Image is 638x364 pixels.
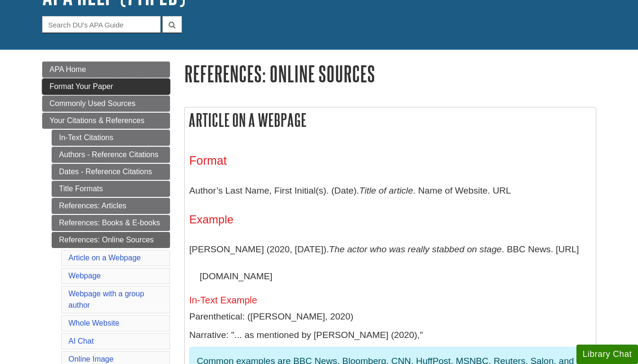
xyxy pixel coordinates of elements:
[52,198,170,214] a: References: Articles
[52,164,170,180] a: Dates - Reference Citations
[50,65,86,73] span: APA Home
[189,236,591,290] p: [PERSON_NAME] (2020, [DATE]). . BBC News. [URL][DOMAIN_NAME]
[189,213,591,226] h4: Example
[42,113,170,129] a: Your Citations & References
[50,116,144,124] span: Your Citations & References
[69,290,144,309] a: Webpage with a group author
[52,215,170,231] a: References: Books & E-books
[576,345,638,364] button: Library Chat
[42,62,170,78] a: APA Home
[42,79,170,95] a: Format Your Paper
[52,147,170,163] a: Authors - Reference Citations
[42,16,161,33] input: Search DU's APA Guide
[52,181,170,197] a: Title Formats
[329,244,502,254] i: The actor who was really stabbed on stage
[189,154,591,168] h3: Format
[69,355,114,363] a: Online Image
[52,232,170,248] a: References: Online Sources
[189,310,591,324] p: Parenthetical: ([PERSON_NAME], 2020)
[189,295,591,305] h5: In-Text Example
[69,272,101,280] a: Webpage
[69,337,94,345] a: AI Chat
[184,62,596,86] h1: References: Online Sources
[50,82,113,90] span: Format Your Paper
[189,177,591,204] p: Author’s Last Name, First Initial(s). (Date). . Name of Website. URL
[189,328,591,342] p: Narrative: "... as mentioned by [PERSON_NAME] (2020),"
[50,99,135,107] span: Commonly Used Sources
[185,107,596,133] h2: Article on a Webpage
[42,96,170,112] a: Commonly Used Sources
[359,186,413,195] i: Title of article
[69,254,141,262] a: Article on a Webpage
[52,130,170,146] a: In-Text Citations
[69,319,119,327] a: Whole Website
